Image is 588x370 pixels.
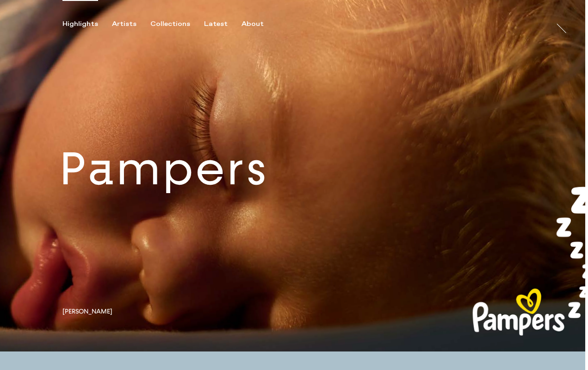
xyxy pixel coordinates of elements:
[112,20,150,28] button: Artists
[204,20,228,28] div: Latest
[241,20,278,28] button: About
[241,20,264,28] div: About
[204,20,241,28] button: Latest
[62,20,98,28] div: Highlights
[150,20,204,28] button: Collections
[150,20,190,28] div: Collections
[62,20,112,28] button: Highlights
[112,20,136,28] div: Artists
